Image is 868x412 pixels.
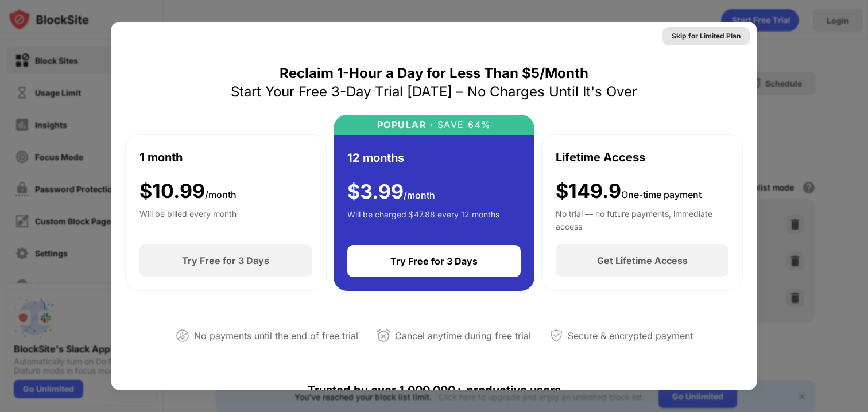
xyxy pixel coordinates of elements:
[433,119,491,130] div: SAVE 64%
[182,255,269,266] div: Try Free for 3 Days
[556,208,728,231] div: No trial — no future payments, immediate access
[347,180,435,204] div: $ 3.99
[377,329,390,343] img: cancel-anytime
[377,119,434,130] div: POPULAR ·
[556,149,645,166] div: Lifetime Access
[347,149,404,166] div: 12 months
[556,180,702,203] div: $149.9
[139,180,237,203] div: $ 10.99
[231,83,637,101] div: Start Your Free 3-Day Trial [DATE] – No Charges Until It's Over
[404,189,435,201] span: /month
[194,328,358,344] div: No payments until the end of free trial
[597,255,688,266] div: Get Lifetime Access
[347,208,499,231] div: Will be charged $47.88 every 12 months
[672,30,741,42] div: Skip for Limited Plan
[139,149,183,166] div: 1 month
[139,208,237,231] div: Will be billed every month
[568,328,693,344] div: Secure & encrypted payment
[390,255,478,267] div: Try Free for 3 Days
[395,328,531,344] div: Cancel anytime during free trial
[621,189,702,200] span: One-time payment
[176,329,189,343] img: not-paying
[549,329,563,343] img: secured-payment
[205,189,237,200] span: /month
[280,64,588,83] div: Reclaim 1-Hour a Day for Less Than $5/Month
